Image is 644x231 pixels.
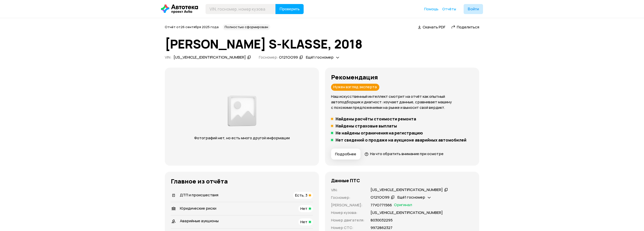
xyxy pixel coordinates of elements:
span: Отчёт от 26 сентября 2025 года [165,25,219,29]
div: [US_VEHICLE_IDENTIFICATION_NUMBER] [371,187,443,193]
p: VIN : [331,187,365,193]
p: 8030032295 [371,217,393,223]
button: Проверить [275,4,304,14]
h5: Не найдены ограничения на регистрацию [336,130,423,135]
span: Нет [300,219,307,224]
p: [PERSON_NAME] : [331,202,365,208]
span: Нет [300,206,307,211]
span: Оригинал [394,202,412,208]
span: Ещё 1 госномер [306,55,334,60]
p: Наш искусственный интеллект смотрит на отчёт как опытный автоподборщик и диагност: изучает данные... [331,94,473,110]
div: О121ОО99 [371,195,389,200]
p: [US_VEHICLE_IDENTIFICATION_NUMBER] [371,210,443,215]
h3: Рекомендация [331,74,473,81]
h5: Найдены страховые выплаты [336,123,397,128]
span: Аварийные аукционы [180,218,219,223]
p: Госномер : [331,195,365,200]
h3: Главное из отчёта [171,178,313,185]
span: Поделиться [457,24,479,30]
span: Войти [468,7,479,11]
div: Нужен взгляд эксперта [331,84,379,91]
img: 2a3f492e8892fc00.png [226,93,258,129]
p: 77УО771566 [371,202,392,208]
div: Полностью сформирован [223,24,270,30]
p: Номер СТС : [331,225,365,230]
span: VIN : [165,55,172,60]
span: Юридические риски [180,206,216,211]
span: Проверить [279,7,300,11]
span: Госномер: [259,55,278,60]
a: Отчёты [442,7,456,12]
span: Есть, 3 [295,193,307,198]
span: Скачать PDF [423,24,445,30]
a: Помощь [424,7,438,12]
span: Подробнее [335,152,356,157]
a: Поделиться [451,24,479,30]
button: Войти [464,4,483,14]
p: 9972862327 [371,225,392,230]
span: Ещё 1 госномер [397,195,425,200]
div: [US_VEHICLE_IDENTIFICATION_NUMBER] [174,55,246,60]
h1: [PERSON_NAME] S-KLASSE, 2018 [165,37,479,51]
h4: Данные ПТС [331,178,360,183]
h5: Нет сведений о продаже на аукционе аварийных автомобилей [336,137,466,143]
h5: Найдены расчёты стоимости ремонта [336,116,416,121]
button: Подробнее [331,149,360,160]
p: Фотографий нет, но есть много другой информации [189,135,295,141]
div: О121ОО99 [279,55,298,60]
span: ДТП и происшествия [180,192,218,198]
a: На что обратить внимание при осмотре [365,151,444,156]
p: Номер двигателя : [331,217,365,223]
input: VIN, госномер, номер кузова [206,4,276,14]
span: На что обратить внимание при осмотре [370,151,444,156]
a: Скачать PDF [418,24,445,30]
p: Номер кузова : [331,210,365,215]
